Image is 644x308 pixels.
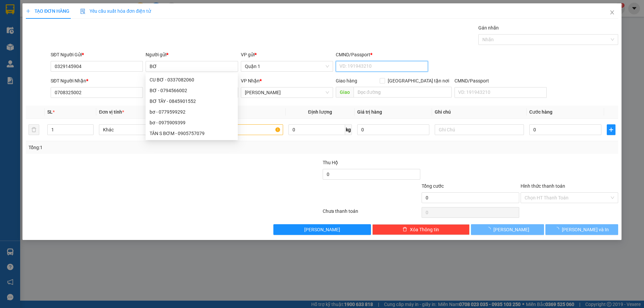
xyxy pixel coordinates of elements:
div: VP gửi [241,51,333,58]
span: [PERSON_NAME] [304,226,340,233]
div: CU BƠ - 0337082060 [150,76,234,83]
input: Ghi Chú [435,124,524,135]
label: Gán nhãn [478,25,499,30]
span: delete [402,227,407,232]
button: Close [603,3,622,22]
div: CMND/Passport [454,77,547,84]
button: [PERSON_NAME] [273,224,371,235]
span: VP Nhận [241,78,260,83]
input: Dọc đường [354,87,452,98]
div: bơ - 0779599292 [150,108,234,116]
div: BƠ TÂY - 0845901552 [150,98,234,105]
div: Tổng: 1 [29,144,249,151]
div: BƠ - 0794566002 [146,85,238,96]
span: Xóa Thông tin [410,226,439,233]
span: Khác [103,125,184,135]
span: [PERSON_NAME] [493,226,529,233]
div: TÂN S BƠM - 0905757079 [150,130,234,137]
input: 0 [357,124,429,135]
span: SL [47,109,53,115]
span: Giá trị hàng [357,109,382,115]
div: bơ - 0779599292 [146,107,238,117]
button: delete [29,124,39,135]
label: Hình thức thanh toán [521,183,565,189]
div: bơ - 0975909399 [146,117,238,128]
span: plus [26,9,31,13]
span: Quận 1 [245,61,329,71]
div: Người gửi [146,51,238,58]
input: VD: Bàn, Ghế [194,124,283,135]
button: plus [607,124,615,135]
span: Định lượng [308,109,332,115]
div: CMND/Passport [336,51,428,58]
div: SĐT Người Gửi [51,51,143,58]
div: SĐT Người Nhận [51,77,143,84]
th: Ghi chú [432,106,527,119]
span: [GEOGRAPHIC_DATA] tận nơi [385,77,452,84]
span: loading [554,227,562,232]
div: CU BƠ - 0337082060 [146,74,238,85]
div: BƠ TÂY - 0845901552 [146,96,238,107]
span: Thu Hộ [323,160,338,165]
span: TẠO ĐƠN HÀNG [26,8,69,14]
button: [PERSON_NAME] [471,224,544,235]
span: Lê Hồng Phong [245,87,329,98]
span: kg [345,124,352,135]
span: Cước hàng [529,109,552,115]
button: [PERSON_NAME] và In [545,224,618,235]
span: Giao hàng [336,78,357,83]
div: TÂN S BƠM - 0905757079 [146,128,238,139]
span: loading [486,227,493,232]
img: icon [80,9,86,14]
span: Giao [336,87,354,98]
span: Đơn vị tính [99,109,124,115]
div: Chưa thanh toán [322,207,421,219]
button: deleteXóa Thông tin [372,224,470,235]
div: bơ - 0975909399 [150,119,234,126]
div: BƠ - 0794566002 [150,87,234,94]
span: plus [607,127,615,132]
span: [PERSON_NAME] và In [562,226,609,233]
span: Tổng cước [422,183,444,189]
span: Yêu cầu xuất hóa đơn điện tử [80,8,151,14]
span: close [609,10,615,15]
